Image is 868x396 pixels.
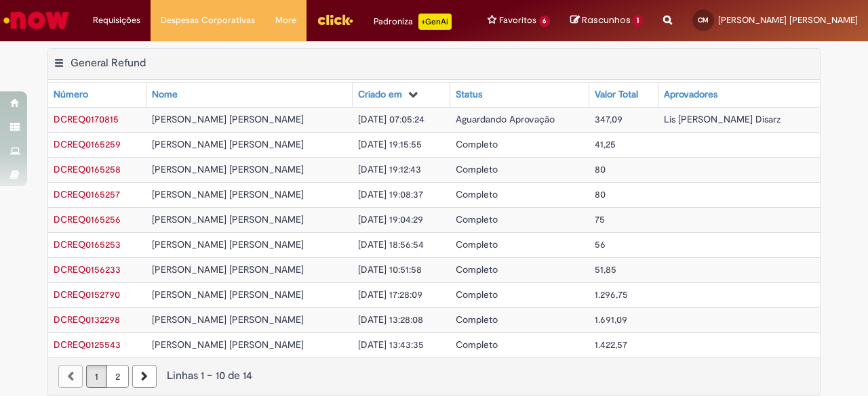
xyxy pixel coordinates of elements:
[275,14,296,27] span: More
[132,365,157,388] a: Próxima página
[595,188,606,200] span: 80
[499,14,536,27] span: Favoritos
[595,88,638,102] div: Valor Total
[456,313,498,326] span: Completo
[54,288,120,301] span: DCREQ0152790
[54,138,121,150] a: Abrir Registro: DCREQ0165259
[358,338,424,351] span: [DATE] 13:43:35
[358,88,402,102] div: Criado em
[48,357,820,395] nav: paginação
[54,213,121,225] span: DCREQ0165256
[54,238,121,250] span: DCREQ0165253
[54,56,64,74] button: General Refund Menu de contexto
[58,368,810,384] div: Linhas 1 − 10 de 14
[595,113,623,125] span: 347,09
[718,14,858,26] span: [PERSON_NAME] [PERSON_NAME]
[86,365,107,388] a: Página 1
[595,138,616,150] span: 41,25
[152,188,304,200] span: [PERSON_NAME] [PERSON_NAME]
[358,138,422,150] span: [DATE] 19:15:55
[152,338,304,351] span: [PERSON_NAME] [PERSON_NAME]
[595,288,628,301] span: 1.296,75
[54,313,120,326] a: Abrir Registro: DCREQ0132298
[595,163,606,175] span: 80
[633,15,643,27] span: 1
[54,288,120,301] a: Abrir Registro: DCREQ0152790
[456,188,498,200] span: Completo
[54,163,121,175] a: Abrir Registro: DCREQ0165258
[106,365,129,388] a: Página 2
[358,288,422,301] span: [DATE] 17:28:09
[539,16,551,27] span: 6
[152,138,304,150] span: [PERSON_NAME] [PERSON_NAME]
[570,14,643,27] a: Rascunhos
[317,9,353,30] img: click_logo_yellow_360x200.png
[358,188,423,200] span: [DATE] 19:08:37
[595,238,606,250] span: 56
[456,213,498,225] span: Completo
[152,263,304,276] span: [PERSON_NAME] [PERSON_NAME]
[358,163,421,175] span: [DATE] 19:12:43
[54,163,121,175] span: DCREQ0165258
[93,14,140,27] span: Requisições
[54,138,121,150] span: DCREQ0165259
[54,238,121,250] a: Abrir Registro: DCREQ0165253
[71,56,146,70] h2: General Refund
[456,238,498,250] span: Completo
[698,16,709,24] span: CM
[152,213,304,225] span: [PERSON_NAME] [PERSON_NAME]
[152,238,304,250] span: [PERSON_NAME] [PERSON_NAME]
[358,113,425,125] span: [DATE] 07:05:24
[54,188,120,200] a: Abrir Registro: DCREQ0165257
[54,263,121,276] a: Abrir Registro: DCREQ0156233
[54,338,121,351] a: Abrir Registro: DCREQ0125543
[456,163,498,175] span: Completo
[54,263,121,276] span: DCREQ0156233
[664,88,717,102] div: Aprovadores
[456,113,555,125] span: Aguardando Aprovação
[456,288,498,301] span: Completo
[595,313,627,326] span: 1.691,09
[54,113,119,125] a: Abrir Registro: DCREQ0170815
[152,88,178,102] div: Nome
[152,113,304,125] span: [PERSON_NAME] [PERSON_NAME]
[595,263,616,276] span: 51,85
[582,14,631,26] span: Rascunhos
[418,14,452,30] p: +GenAi
[358,213,423,225] span: [DATE] 19:04:29
[595,213,605,225] span: 75
[152,313,304,326] span: [PERSON_NAME] [PERSON_NAME]
[456,138,498,150] span: Completo
[664,113,781,125] span: Lis [PERSON_NAME] Disarz
[456,263,498,276] span: Completo
[161,14,255,27] span: Despesas Corporativas
[152,163,304,175] span: [PERSON_NAME] [PERSON_NAME]
[358,238,424,250] span: [DATE] 18:56:54
[54,188,120,200] span: DCREQ0165257
[595,338,627,351] span: 1.422,57
[358,263,422,276] span: [DATE] 10:51:58
[54,113,119,125] span: DCREQ0170815
[358,313,423,326] span: [DATE] 13:28:08
[54,88,88,102] div: Número
[456,338,498,351] span: Completo
[374,14,452,30] div: Padroniza
[54,313,120,326] span: DCREQ0132298
[54,338,121,351] span: DCREQ0125543
[1,7,71,34] img: ServiceNow
[152,288,304,301] span: [PERSON_NAME] [PERSON_NAME]
[54,213,121,225] a: Abrir Registro: DCREQ0165256
[456,88,482,102] div: Status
